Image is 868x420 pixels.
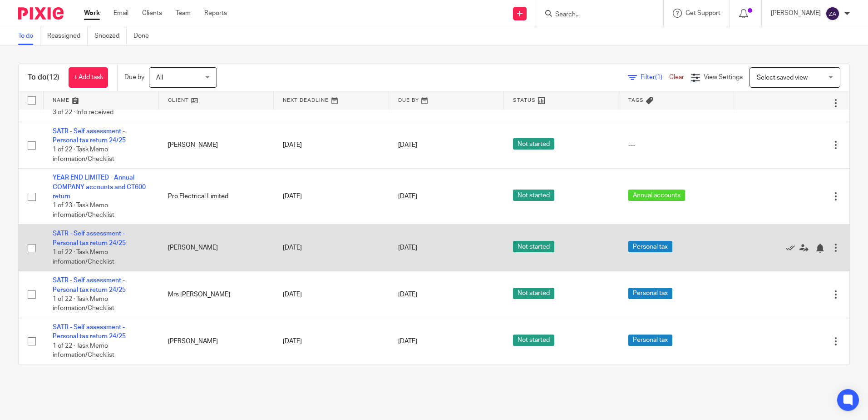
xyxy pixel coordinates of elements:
span: Annual accounts [628,190,685,201]
span: [DATE] [398,193,417,200]
span: Personal tax [628,241,672,252]
a: Reassigned [47,27,88,45]
span: 1 of 22 · Task Memo information/Checklist [53,343,114,359]
td: Mrs [PERSON_NAME] [159,271,274,318]
span: Select saved view [757,75,808,81]
td: [PERSON_NAME] [159,225,274,271]
a: + Add task [69,67,108,88]
span: [DATE] [398,291,417,298]
span: Not started [513,241,554,252]
a: Snoozed [94,27,127,45]
h1: To do [28,73,59,82]
td: [DATE] [274,225,389,271]
span: 1 of 22 · Task Memo information/Checklist [53,249,114,265]
img: svg%3E [825,6,840,21]
a: SATR - Self assessment - Personal tax return 24/25 [53,277,126,293]
a: SATR - Self assessment - Personal tax return 24/25 [53,128,126,144]
a: SATR - Self assessment - Personal tax return 24/25 [53,230,126,246]
span: (12) [47,74,59,81]
span: [DATE] [398,338,417,345]
span: Tags [628,98,644,103]
a: To do [18,27,40,45]
a: Team [176,9,191,18]
div: --- [628,140,725,150]
a: Clients [142,9,162,18]
a: SATR - Self assessment - Personal tax return 24/25 [53,324,126,340]
span: Personal tax [628,288,672,299]
span: 1 of 22 · Task Memo information/Checklist [53,296,114,312]
span: Not started [513,335,554,346]
span: [DATE] [398,245,417,251]
input: Search [554,11,636,19]
td: [PERSON_NAME] [159,122,274,169]
a: Email [113,9,128,18]
p: [PERSON_NAME] [771,9,821,18]
span: 3 of 22 · Info received [53,109,113,115]
a: YEAR END LIMITED - Annual COMPANY accounts and CT600 return [53,175,146,200]
td: Pro Electrical Limited [159,169,274,225]
span: 1 of 22 · Task Memo information/Checklist [53,146,114,162]
span: [DATE] [398,142,417,148]
p: Due by [124,73,144,82]
span: (1) [655,74,662,80]
img: Pixie [18,7,64,20]
span: 1 of 23 · Task Memo information/Checklist [53,203,114,219]
span: Not started [513,138,554,150]
a: Work [84,9,100,18]
span: View Settings [704,74,743,80]
a: Clear [669,74,684,80]
span: Get Support [686,10,720,16]
span: Not started [513,288,554,299]
td: [DATE] [274,122,389,169]
a: Done [133,27,156,45]
td: [DATE] [274,271,389,318]
a: Reports [204,9,227,18]
span: Filter [641,74,669,80]
span: All [156,75,163,81]
td: [PERSON_NAME] [159,318,274,364]
td: [DATE] [274,169,389,225]
td: [DATE] [274,318,389,364]
span: Personal tax [628,335,672,346]
a: Mark as done [786,243,799,252]
span: Not started [513,190,554,201]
